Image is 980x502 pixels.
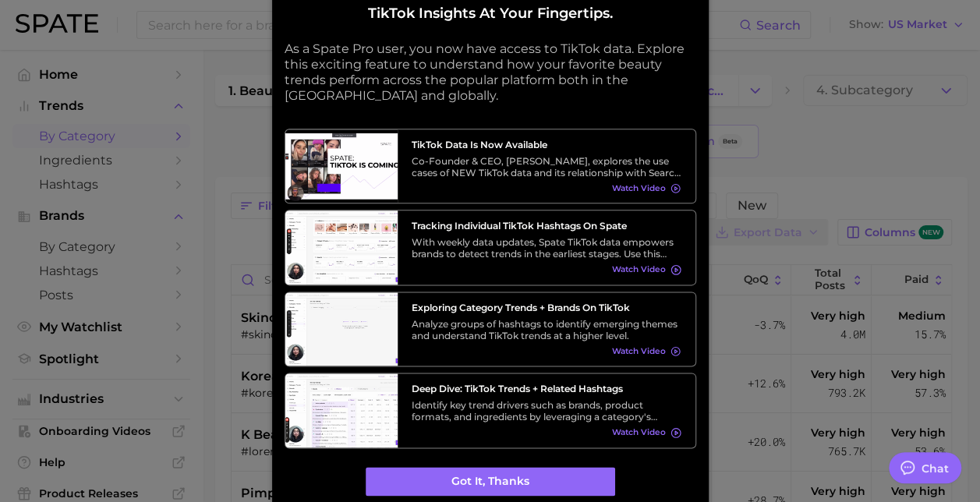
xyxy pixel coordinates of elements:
span: Watch Video [612,346,666,356]
div: With weekly data updates, Spate TikTok data empowers brands to detect trends in the earliest stag... [412,236,681,260]
div: Analyze groups of hashtags to identify emerging themes and understand TikTok trends at a higher l... [412,318,681,341]
a: Exploring Category Trends + Brands on TikTokAnalyze groups of hashtags to identify emerging theme... [285,292,696,367]
h3: Tracking Individual TikTok Hashtags on Spate [412,220,681,232]
button: Got it, thanks [366,467,615,497]
div: Identify key trend drivers such as brands, product formats, and ingredients by leveraging a categ... [412,399,681,422]
span: Watch Video [612,183,666,193]
span: Watch Video [612,428,666,438]
span: Watch Video [612,265,666,275]
a: TikTok data is now availableCo-Founder & CEO, [PERSON_NAME], explores the use cases of NEW TikTok... [285,129,696,204]
a: Tracking Individual TikTok Hashtags on SpateWith weekly data updates, Spate TikTok data empowers ... [285,210,696,285]
h3: TikTok data is now available [412,139,681,150]
p: As a Spate Pro user, you now have access to TikTok data. Explore this exciting feature to underst... [285,41,696,104]
div: Co-Founder & CEO, [PERSON_NAME], explores the use cases of NEW TikTok data and its relationship w... [412,155,681,179]
h3: Exploring Category Trends + Brands on TikTok [412,302,681,313]
a: Deep Dive: TikTok Trends + Related HashtagsIdentify key trend drivers such as brands, product for... [285,373,696,448]
h2: TikTok insights at your fingertips. [285,5,696,23]
h3: Deep Dive: TikTok Trends + Related Hashtags [412,383,681,394]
